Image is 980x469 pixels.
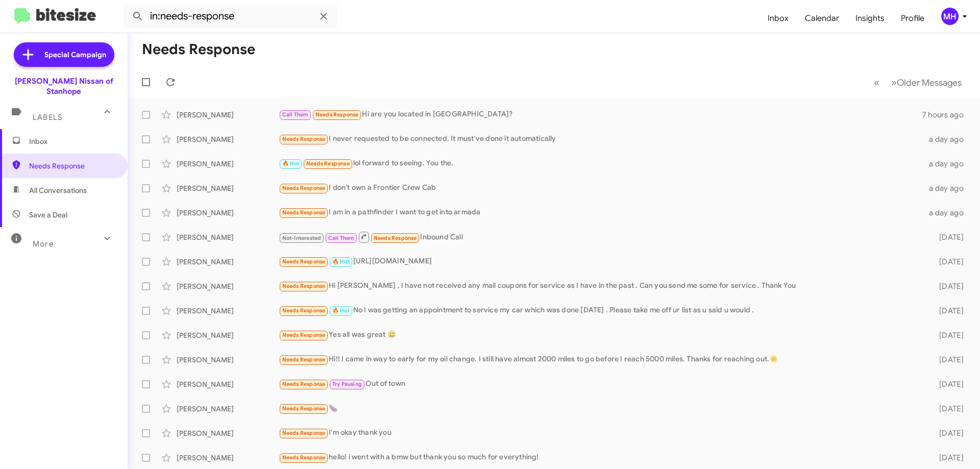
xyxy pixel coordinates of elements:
button: MH [933,8,969,25]
div: [DATE] [923,428,972,438]
div: Yes all was great 😃 [279,329,923,341]
span: Needs Response [282,381,326,387]
span: Needs Response [29,161,116,171]
nav: Page navigation example [868,72,968,93]
div: [DATE] [923,330,972,340]
div: [PERSON_NAME] [177,232,279,242]
div: Hi!! I came in way to early for my oil change. I still have almost 2000 miles to go before I reac... [279,354,923,365]
button: Next [885,72,968,93]
div: [PERSON_NAME] [177,159,279,169]
div: [DATE] [923,257,972,267]
div: [DATE] [923,404,972,414]
div: [DATE] [923,355,972,365]
span: Needs Response [315,111,359,118]
a: Insights [847,4,893,33]
span: Needs Response [282,454,326,461]
span: 🔥 Hot [282,160,300,167]
div: [PERSON_NAME] [177,110,279,120]
span: Not-Interested [282,235,322,241]
div: Hi [PERSON_NAME] , I have not received any mail coupons for service as I have in the past . Can y... [279,280,923,292]
span: » [891,76,897,89]
span: Inbox [29,136,116,146]
div: MH [941,8,959,25]
span: All Conversations [29,185,87,195]
div: [PERSON_NAME] [177,183,279,193]
div: [DATE] [923,281,972,291]
span: Try Pausing [332,381,362,387]
input: Search [124,4,338,29]
div: [PERSON_NAME] [177,428,279,438]
div: [PERSON_NAME] [177,404,279,414]
div: Hi are you located in [GEOGRAPHIC_DATA]? [279,109,922,120]
div: Inbound Call [279,231,923,243]
div: Out of town [279,378,923,390]
span: Needs Response [374,235,417,241]
div: [PERSON_NAME] [177,208,279,218]
div: [DATE] [923,453,972,463]
span: Needs Response [282,356,326,363]
div: [DATE] [923,232,972,242]
span: Needs Response [282,332,326,338]
div: [DATE] [923,379,972,389]
span: Needs Response [282,136,326,142]
div: a day ago [923,134,972,144]
div: I never requested to be connected. It must've done it automatically [279,133,923,145]
span: Needs Response [282,209,326,216]
div: I'm okay thank you [279,427,923,439]
span: Needs Response [282,307,326,314]
a: Calendar [797,4,847,33]
h1: Needs Response [142,41,255,58]
div: [PERSON_NAME] [177,330,279,340]
span: Needs Response [282,283,326,289]
div: [PERSON_NAME] [177,453,279,463]
button: Previous [868,72,886,93]
span: Special Campaign [44,50,106,60]
span: Save a Deal [29,210,67,220]
div: No I was getting an appointment to service my car which was done [DATE] . Please take me off ur l... [279,305,923,316]
span: Needs Response [306,160,350,167]
span: Call Them [282,111,309,118]
div: [PERSON_NAME] [177,257,279,267]
span: Needs Response [282,185,326,191]
span: More [33,239,54,249]
div: a day ago [923,159,972,169]
span: Needs Response [282,405,326,412]
div: [DATE] [923,306,972,316]
div: a day ago [923,208,972,218]
a: Special Campaign [14,42,114,67]
div: [PERSON_NAME] [177,379,279,389]
a: Inbox [759,4,797,33]
div: [PERSON_NAME] [177,306,279,316]
span: « [874,76,879,89]
span: 🔥 Hot [332,258,350,265]
div: [URL][DOMAIN_NAME] [279,256,923,267]
span: Needs Response [282,430,326,436]
span: Needs Response [282,258,326,265]
span: Labels [33,113,62,122]
div: 🍆 [279,403,923,414]
span: 🔥 Hot [332,307,350,314]
div: I am in a pathfinder I want to get into armada [279,207,923,218]
div: lol forward to seeing. You the. [279,158,923,169]
div: hello! i went with a bmw but thank you so much for everything! [279,452,923,463]
div: [PERSON_NAME] [177,281,279,291]
div: a day ago [923,183,972,193]
div: [PERSON_NAME] [177,355,279,365]
a: Profile [893,4,933,33]
div: 7 hours ago [922,110,972,120]
span: Older Messages [897,77,962,88]
span: Call Them [328,235,355,241]
div: [PERSON_NAME] [177,134,279,144]
div: I don't own a Frontier Crew Cab [279,182,923,194]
